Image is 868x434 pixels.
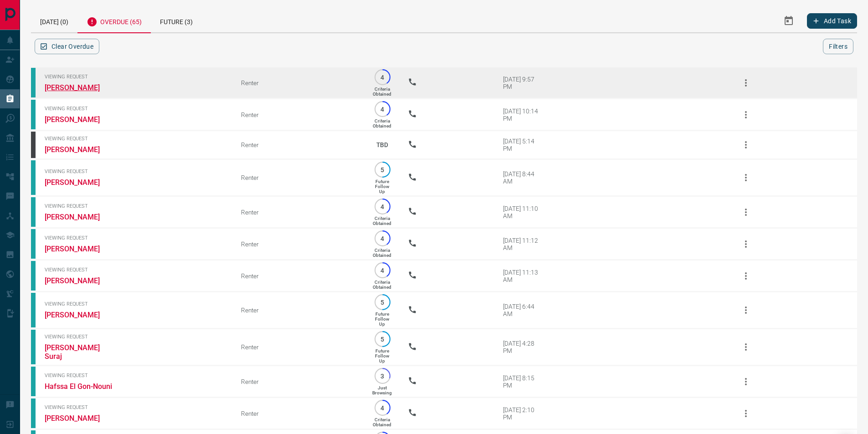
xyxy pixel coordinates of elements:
[241,240,357,248] div: Renter
[373,118,391,128] p: Criteria Obtained
[31,197,36,227] div: condos.ca
[379,235,386,242] p: 4
[45,235,227,241] span: Viewing Request
[31,68,36,97] div: condos.ca
[379,203,386,210] p: 4
[503,205,542,220] div: [DATE] 11:10 AM
[379,106,386,112] p: 4
[31,132,36,158] div: mrloft.ca
[45,267,227,273] span: Viewing Request
[373,216,391,226] p: Criteria Obtained
[45,178,113,187] a: [PERSON_NAME]
[379,74,386,81] p: 4
[151,9,202,32] div: Future (3)
[241,378,357,385] div: Renter
[379,166,386,173] p: 5
[45,404,227,410] span: Viewing Request
[31,398,36,428] div: condos.ca
[375,179,389,194] p: Future Follow Up
[241,111,357,118] div: Renter
[379,404,386,411] p: 4
[77,9,151,33] div: Overdue (65)
[45,276,113,285] a: [PERSON_NAME]
[241,272,357,280] div: Renter
[503,107,542,122] div: [DATE] 10:14 PM
[31,261,36,291] div: condos.ca
[45,334,227,340] span: Viewing Request
[503,303,542,317] div: [DATE] 6:44 AM
[45,83,113,92] a: [PERSON_NAME]
[823,39,853,54] button: Filters
[31,229,36,259] div: condos.ca
[45,74,227,80] span: Viewing Request
[503,374,542,389] div: [DATE] 8:15 PM
[503,76,542,90] div: [DATE] 9:57 PM
[379,299,386,306] p: 5
[31,293,36,327] div: condos.ca
[241,306,357,314] div: Renter
[45,203,227,209] span: Viewing Request
[372,385,392,395] p: Just Browsing
[241,410,357,417] div: Renter
[31,160,36,195] div: condos.ca
[373,248,391,258] p: Criteria Obtained
[241,343,357,351] div: Renter
[375,348,389,363] p: Future Follow Up
[503,237,542,251] div: [DATE] 11:12 AM
[45,136,227,142] span: Viewing Request
[241,79,357,87] div: Renter
[503,170,542,185] div: [DATE] 8:44 AM
[503,269,542,283] div: [DATE] 11:13 AM
[379,373,386,379] p: 3
[45,414,113,423] a: [PERSON_NAME]
[503,406,542,421] div: [DATE] 2:10 PM
[241,209,357,216] div: Renter
[31,9,77,32] div: [DATE] (0)
[35,39,99,54] button: Clear Overdue
[31,330,36,364] div: condos.ca
[370,133,394,157] p: TBD
[373,417,391,427] p: Criteria Obtained
[45,245,113,253] a: [PERSON_NAME]
[373,87,391,97] p: Criteria Obtained
[45,145,113,154] a: [PERSON_NAME]
[375,311,389,327] p: Future Follow Up
[503,138,542,152] div: [DATE] 5:14 PM
[241,141,357,148] div: Renter
[778,10,800,32] button: Select Date Range
[45,373,227,378] span: Viewing Request
[241,174,357,181] div: Renter
[45,343,113,361] a: [PERSON_NAME] Suraj
[45,382,113,391] a: Hafssa El Gon-Nouni
[45,311,113,319] a: [PERSON_NAME]
[379,267,386,274] p: 4
[379,336,386,342] p: 5
[373,280,391,290] p: Criteria Obtained
[45,115,113,124] a: [PERSON_NAME]
[45,168,227,174] span: Viewing Request
[31,367,36,396] div: condos.ca
[45,106,227,112] span: Viewing Request
[45,301,227,307] span: Viewing Request
[31,100,36,129] div: condos.ca
[503,340,542,354] div: [DATE] 4:28 PM
[807,13,857,29] button: Add Task
[45,213,113,221] a: [PERSON_NAME]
